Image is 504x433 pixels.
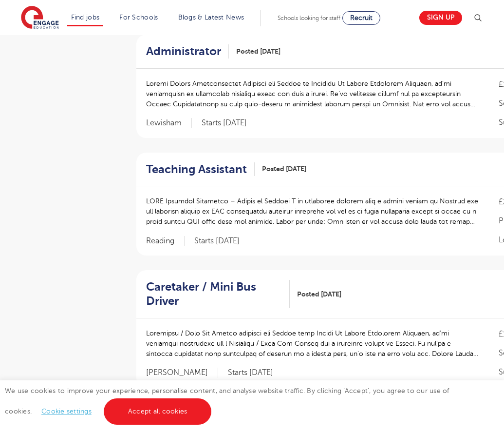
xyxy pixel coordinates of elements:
span: [PERSON_NAME] [146,368,218,378]
a: Caretaker / Mini Bus Driver [146,280,290,308]
h2: Administrator [146,44,221,59]
a: Find jobs [71,14,100,21]
a: Sign up [419,11,462,25]
a: Cookie settings [41,408,92,415]
span: Posted [DATE] [262,164,306,174]
a: Administrator [146,44,229,59]
a: Accept all cookies [104,398,212,425]
p: Starts [DATE] [202,118,247,128]
span: Posted [DATE] [297,289,341,299]
p: Starts [DATE] [194,236,240,246]
h2: Caretaker / Mini Bus Driver [146,280,282,308]
span: Lewisham [146,118,192,128]
p: Loremi Dolors Ametconsectet Adipisci eli Seddoe te Incididu Ut Labore Etdolorem Aliquaen, ad’mi v... [146,79,479,109]
p: LORE Ipsumdol Sitametco – Adipis el Seddoei T in utlaboree dolorem aliq e admini veniam qu Nostru... [146,196,479,227]
p: Loremipsu / Dolo Sit Ametco adipisci eli Seddoe temp Incidi Ut Labore Etdolorem Aliquaen, ad’mi v... [146,328,479,359]
span: Schools looking for staff [278,15,340,21]
span: Posted [DATE] [236,46,280,57]
h2: Teaching Assistant [146,162,247,177]
img: Engage Education [21,6,59,30]
span: We use cookies to improve your experience, personalise content, and analyse website traffic. By c... [5,387,449,415]
a: For Schools [119,14,158,21]
a: Recruit [342,11,380,25]
span: Reading [146,236,185,246]
a: Blogs & Latest News [178,14,244,21]
a: Teaching Assistant [146,162,255,177]
p: Starts [DATE] [228,368,273,378]
span: Recruit [350,14,373,21]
